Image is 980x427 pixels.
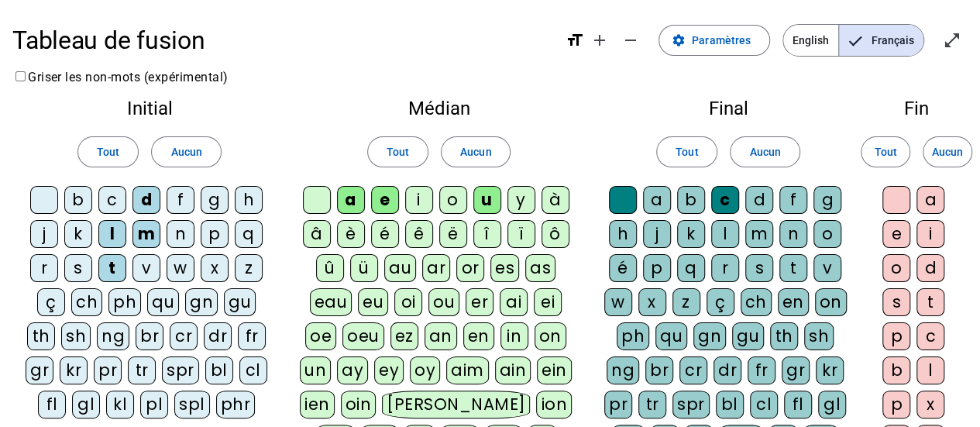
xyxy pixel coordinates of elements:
[604,391,632,418] div: pr
[422,254,450,282] div: ar
[97,143,119,161] span: Tout
[937,25,968,56] button: Entrer en plein écran
[818,391,846,418] div: gl
[316,254,344,282] div: û
[132,254,160,282] div: v
[730,136,799,167] button: Aucun
[446,356,489,384] div: aim
[932,143,963,161] span: Aucun
[566,31,584,50] mat-icon: format_size
[784,391,812,418] div: fl
[882,220,910,248] div: e
[745,186,773,214] div: d
[621,31,640,50] mat-icon: remove
[507,220,535,248] div: ï
[170,322,198,350] div: cr
[108,288,141,316] div: ph
[672,288,700,316] div: z
[15,71,26,81] input: Griser les non-mots (expérimental)
[12,15,553,65] h1: Tableau de fusion
[439,220,467,248] div: ë
[235,254,263,282] div: z
[643,186,671,214] div: a
[916,220,944,248] div: i
[224,288,256,316] div: gu
[439,186,467,214] div: o
[749,143,780,161] span: Aucun
[128,356,156,384] div: tr
[779,220,807,248] div: n
[305,322,336,350] div: oe
[387,143,409,161] span: Tout
[342,322,384,350] div: oeu
[874,143,896,161] span: Tout
[638,391,666,418] div: tr
[201,254,229,282] div: x
[534,288,562,316] div: ei
[61,322,91,350] div: sh
[745,220,773,248] div: m
[500,288,528,316] div: ai
[916,186,944,214] div: a
[882,356,910,384] div: b
[151,136,221,167] button: Aucun
[607,356,639,384] div: ng
[170,143,201,161] span: Aucun
[441,136,511,167] button: Aucun
[12,70,229,84] label: Griser les non-mots (expérimental)
[716,391,744,418] div: bl
[714,356,741,384] div: dr
[916,254,944,282] div: d
[782,356,810,384] div: gr
[584,25,615,56] button: Augmenter la taille de la police
[299,99,579,118] h2: Médian
[167,186,194,214] div: f
[839,25,923,56] span: Français
[136,322,163,350] div: br
[174,391,210,418] div: spl
[923,136,972,167] button: Aucun
[235,186,263,214] div: h
[205,356,233,384] div: bl
[750,391,778,418] div: cl
[371,220,399,248] div: é
[394,288,422,316] div: oi
[77,136,139,167] button: Tout
[943,31,961,50] mat-icon: open_in_full
[185,288,218,316] div: gn
[916,288,944,316] div: t
[60,356,88,384] div: kr
[861,136,910,167] button: Tout
[337,356,368,384] div: ay
[30,220,58,248] div: j
[466,288,493,316] div: er
[658,25,770,56] button: Paramètres
[778,288,809,316] div: en
[64,186,92,214] div: b
[132,220,160,248] div: m
[916,322,944,350] div: c
[882,254,910,282] div: o
[201,220,229,248] div: p
[425,322,457,350] div: an
[677,186,705,214] div: b
[536,391,572,418] div: ion
[816,356,844,384] div: kr
[604,288,632,316] div: w
[779,254,807,282] div: t
[711,220,739,248] div: l
[235,220,263,248] div: q
[337,220,365,248] div: è
[643,220,671,248] div: j
[162,356,199,384] div: spr
[239,356,267,384] div: cl
[748,356,775,384] div: fr
[238,322,266,350] div: fr
[71,288,102,316] div: ch
[358,288,388,316] div: eu
[147,288,179,316] div: qu
[371,186,399,214] div: e
[813,220,841,248] div: o
[303,220,331,248] div: â
[390,322,418,350] div: ez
